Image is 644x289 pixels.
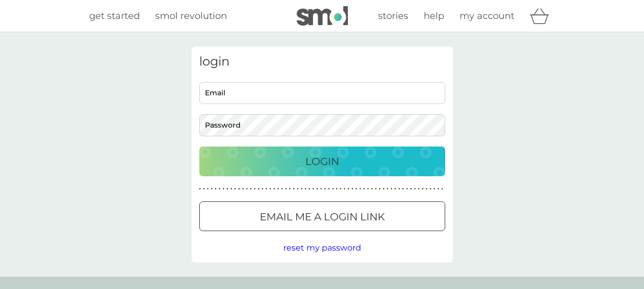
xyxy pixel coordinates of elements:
[222,187,224,192] p: ●
[316,187,318,192] p: ●
[324,187,326,192] p: ●
[424,10,444,22] span: help
[304,187,306,192] p: ●
[246,187,248,192] p: ●
[258,187,260,192] p: ●
[242,187,244,192] p: ●
[211,187,213,192] p: ●
[398,187,400,192] p: ●
[320,187,322,192] p: ●
[426,187,428,192] p: ●
[89,9,140,24] a: get started
[289,187,291,192] p: ●
[260,209,385,225] p: Email me a login link
[375,187,377,192] p: ●
[297,6,348,26] img: smol
[371,187,373,192] p: ●
[262,187,264,192] p: ●
[424,9,444,24] a: help
[351,187,354,192] p: ●
[265,187,267,192] p: ●
[234,187,236,192] p: ●
[308,187,310,192] p: ●
[203,187,205,192] p: ●
[231,187,233,192] p: ●
[441,187,443,192] p: ●
[406,187,408,192] p: ●
[250,187,252,192] p: ●
[394,187,397,192] p: ●
[297,187,299,192] p: ●
[207,187,209,192] p: ●
[418,187,420,192] p: ●
[414,187,416,192] p: ●
[269,187,272,192] p: ●
[219,187,221,192] p: ●
[254,187,256,192] p: ●
[328,187,330,192] p: ●
[277,187,279,192] p: ●
[433,187,435,192] p: ●
[199,201,445,231] button: Email me a login link
[390,187,392,192] p: ●
[410,187,412,192] p: ●
[429,187,431,192] p: ●
[273,187,275,192] p: ●
[383,187,385,192] p: ●
[155,10,227,22] span: smol revolution
[387,187,389,192] p: ●
[293,187,295,192] p: ●
[359,187,361,192] p: ●
[301,187,303,192] p: ●
[336,187,338,192] p: ●
[344,187,346,192] p: ●
[438,187,440,192] p: ●
[215,187,217,192] p: ●
[155,9,227,24] a: smol revolution
[313,187,315,192] p: ●
[363,187,365,192] p: ●
[402,187,404,192] p: ●
[305,153,339,170] p: Login
[378,10,408,22] span: stories
[378,9,408,24] a: stories
[367,187,369,192] p: ●
[340,187,342,192] p: ●
[285,187,287,192] p: ●
[89,10,140,22] span: get started
[226,187,228,192] p: ●
[460,10,514,22] span: my account
[347,187,349,192] p: ●
[199,54,445,69] h3: login
[460,9,514,24] a: my account
[283,241,361,255] button: reset my password
[332,187,334,192] p: ●
[422,187,424,192] p: ●
[356,187,358,192] p: ●
[199,147,445,176] button: Login
[530,6,555,26] div: basket
[379,187,381,192] p: ●
[238,187,240,192] p: ●
[281,187,283,192] p: ●
[199,187,201,192] p: ●
[283,243,361,253] span: reset my password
